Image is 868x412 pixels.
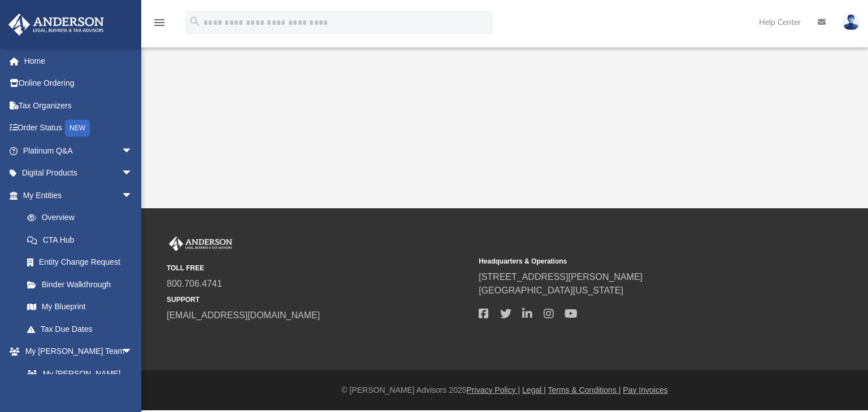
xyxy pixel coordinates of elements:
[479,272,643,282] a: [STREET_ADDRESS][PERSON_NAME]
[16,229,150,251] a: CTA Hub
[121,184,144,207] span: arrow_drop_down
[5,14,107,36] img: Anderson Advisors Platinum Portal
[121,139,144,163] span: arrow_drop_down
[141,384,868,396] div: © [PERSON_NAME] Advisors 2025
[16,318,150,340] a: Tax Due Dates
[8,162,150,185] a: Digital Productsarrow_drop_down
[16,362,138,398] a: My [PERSON_NAME] Team
[8,184,150,207] a: My Entitiesarrow_drop_down
[8,94,150,117] a: Tax Organizers
[121,162,144,185] span: arrow_drop_down
[8,139,150,162] a: Platinum Q&Aarrow_drop_down
[153,16,166,29] i: menu
[8,117,150,140] a: Order StatusNEW
[16,207,150,229] a: Overview
[167,279,222,288] a: 800.706.4741
[16,296,144,318] a: My Blueprint
[467,385,520,395] a: Privacy Policy |
[167,263,471,273] small: TOLL FREE
[167,310,320,320] a: [EMAIL_ADDRESS][DOMAIN_NAME]
[167,236,235,251] img: Anderson Advisors Platinum Portal
[8,340,144,363] a: My [PERSON_NAME] Teamarrow_drop_down
[522,385,546,395] a: Legal |
[16,273,150,296] a: Binder Walkthrough
[479,286,623,295] a: [GEOGRAPHIC_DATA][US_STATE]
[167,295,471,305] small: SUPPORT
[16,251,150,274] a: Entity Change Request
[623,385,667,395] a: Pay Invoices
[65,120,90,137] div: NEW
[189,15,201,28] i: search
[8,72,150,95] a: Online Ordering
[121,340,144,363] span: arrow_drop_down
[479,256,783,266] small: Headquarters & Operations
[843,14,860,30] img: User Pic
[548,385,621,395] a: Terms & Conditions |
[8,50,150,72] a: Home
[153,21,166,29] a: menu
